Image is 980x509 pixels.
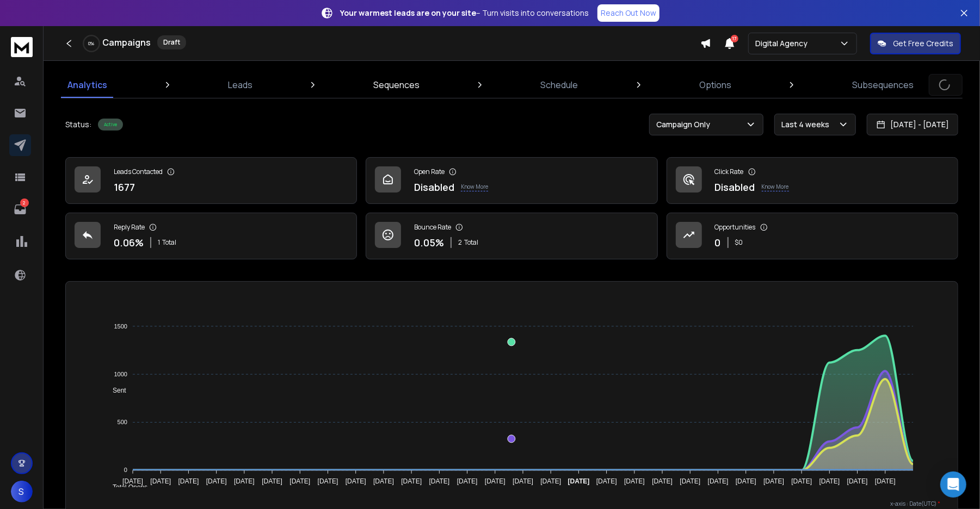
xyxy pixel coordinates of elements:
a: Open RateDisabledKnow More [366,157,657,204]
p: Reach Out Now [601,8,656,18]
tspan: [DATE] [457,477,478,485]
tspan: [DATE] [568,477,590,485]
span: Total [162,238,176,247]
p: x-axis : Date(UTC) [83,500,940,508]
a: Options [693,72,738,98]
a: Bounce Rate0.05%2Total [366,213,657,259]
a: 2 [9,198,31,220]
tspan: [DATE] [290,477,311,485]
tspan: [DATE] [402,477,422,485]
button: [DATE] - [DATE] [867,114,958,135]
div: Open Intercom Messenger [940,471,966,498]
h1: Campaigns [102,36,151,49]
span: Sent [104,387,126,394]
tspan: [DATE] [847,477,868,485]
p: Reply Rate [114,223,145,232]
strong: Your warmest leads are on your site [340,8,476,18]
p: Last 4 weeks [781,119,834,130]
p: Subsequences [852,78,914,91]
p: Status: [65,119,91,130]
p: $ 0 [735,238,743,247]
p: 0 % [89,40,95,47]
tspan: [DATE] [262,477,283,485]
tspan: [DATE] [151,477,171,485]
p: Options [699,78,731,91]
tspan: [DATE] [374,477,395,485]
a: Reach Out Now [597,4,660,22]
span: Total Opens [104,483,147,491]
p: Sequences [373,78,420,91]
button: Get Free Credits [870,33,961,54]
tspan: [DATE] [485,477,506,485]
p: 2 [20,198,29,207]
p: 1677 [114,179,135,195]
tspan: [DATE] [513,477,534,485]
a: Schedule [534,72,585,98]
tspan: [DATE] [764,477,785,485]
tspan: 0 [124,467,127,474]
p: Disabled [715,179,755,195]
p: 0 [715,235,721,250]
a: Subsequences [846,72,920,98]
span: 17 [731,35,738,42]
tspan: [DATE] [123,477,144,485]
p: Click Rate [715,167,744,176]
tspan: [DATE] [429,477,450,485]
p: Bounce Rate [414,223,451,232]
div: Draft [157,35,186,49]
tspan: [DATE] [625,477,645,485]
a: Click RateDisabledKnow More [667,157,958,204]
p: Campaign Only [656,119,714,130]
tspan: [DATE] [680,477,701,485]
tspan: [DATE] [736,477,756,485]
a: Opportunities0$0 [667,213,958,259]
img: logo [11,37,33,57]
a: Sequences [367,72,426,98]
tspan: [DATE] [541,477,562,485]
tspan: [DATE] [346,477,366,485]
button: S [11,481,33,502]
tspan: [DATE] [819,477,840,485]
tspan: [DATE] [596,477,617,485]
p: Disabled [414,179,454,195]
p: Know More [762,183,789,191]
p: Analytics [67,78,107,91]
tspan: [DATE] [178,477,199,485]
tspan: [DATE] [708,477,729,485]
a: Analytics [61,72,114,98]
p: Leads Contacted [114,167,163,176]
span: 1 [158,238,160,247]
a: Leads [221,72,259,98]
p: Leads [228,78,252,91]
tspan: 1000 [114,371,127,377]
p: Know More [461,183,488,191]
p: 0.05 % [414,235,444,250]
span: 2 [458,238,462,247]
a: Leads Contacted1677 [65,157,357,204]
tspan: [DATE] [206,477,227,485]
p: Opportunities [715,223,756,232]
p: Digital Agency [755,38,812,49]
p: Open Rate [414,167,445,176]
tspan: [DATE] [234,477,255,485]
tspan: [DATE] [792,477,812,485]
tspan: [DATE] [318,477,338,485]
p: – Turn visits into conversations [340,8,589,18]
p: 0.06 % [114,235,144,250]
a: Reply Rate0.06%1Total [65,213,357,259]
p: Schedule [541,78,578,91]
p: Get Free Credits [893,38,953,49]
tspan: 500 [118,419,127,425]
div: Active [98,119,123,131]
span: Total [464,238,478,247]
tspan: [DATE] [876,477,896,485]
tspan: 1500 [114,323,127,330]
tspan: [DATE] [652,477,673,485]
